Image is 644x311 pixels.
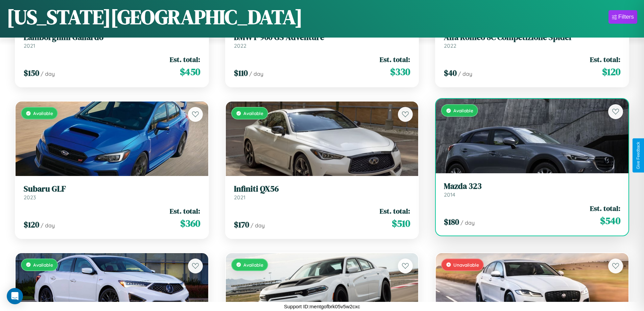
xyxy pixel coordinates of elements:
span: Est. total: [170,54,200,64]
span: Est. total: [170,206,200,216]
h3: Subaru GLF [24,184,200,194]
a: Alfa Romeo 8C Competizione Spider2022 [444,32,620,49]
span: 2021 [234,194,245,201]
span: / day [249,70,263,77]
a: Lamborghini Gallardo2021 [24,32,200,49]
span: / day [41,222,55,229]
span: Unavailable [453,262,479,268]
span: 2014 [444,191,455,198]
span: Est. total: [590,203,620,213]
span: Est. total: [590,54,620,64]
button: Filters [609,10,637,24]
div: Give Feedback [636,142,641,169]
span: / day [41,70,55,77]
span: / day [460,219,475,226]
span: / day [251,222,265,229]
span: $ 540 [600,214,620,227]
h3: BMW F 900 GS Adventure [234,32,410,42]
span: $ 330 [390,65,410,79]
span: $ 110 [234,67,248,79]
h1: [US_STATE][GEOGRAPHIC_DATA] [7,3,303,31]
span: $ 360 [180,217,200,230]
span: Available [33,262,53,268]
span: $ 150 [24,67,39,79]
h3: Lamborghini Gallardo [24,32,200,42]
a: Subaru GLF2023 [24,184,200,201]
span: 2022 [234,42,246,49]
span: $ 40 [444,67,457,79]
h3: Infiniti QX56 [234,184,410,194]
span: $ 180 [444,216,459,227]
span: $ 120 [24,219,39,230]
a: Infiniti QX562021 [234,184,410,201]
h3: Mazda 323 [444,181,620,191]
div: Filters [618,14,634,20]
span: Available [243,110,263,116]
span: $ 510 [392,217,410,230]
span: 2022 [444,42,456,49]
span: Available [243,262,263,268]
span: Available [453,108,473,113]
span: $ 170 [234,219,249,230]
span: 2023 [24,194,36,201]
span: Est. total: [380,54,410,64]
div: Open Intercom Messenger [7,288,23,304]
span: Est. total: [380,206,410,216]
span: $ 120 [602,65,620,79]
p: Support ID: mentgofbrk05v5w2cxc [284,302,360,311]
span: $ 450 [180,65,200,79]
a: BMW F 900 GS Adventure2022 [234,32,410,49]
span: 2021 [24,42,35,49]
h3: Alfa Romeo 8C Competizione Spider [444,32,620,42]
a: Mazda 3232014 [444,181,620,198]
span: Available [33,110,53,116]
span: / day [458,70,472,77]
